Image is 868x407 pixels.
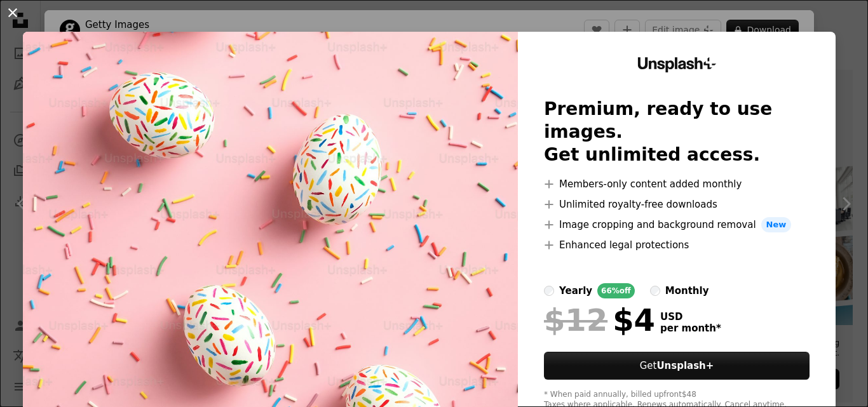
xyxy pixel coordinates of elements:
[544,217,810,232] li: Image cropping and background removal
[597,283,635,298] div: 66% off
[761,217,792,232] span: New
[656,360,714,371] strong: Unsplash+
[544,304,655,337] div: $4
[660,323,721,334] span: per month *
[544,304,607,337] span: $12
[559,283,592,298] div: yearly
[650,286,660,296] input: monthly
[544,197,810,212] li: Unlimited royalty-free downloads
[660,311,721,323] span: USD
[544,98,810,166] h2: Premium, ready to use images. Get unlimited access.
[544,177,810,192] li: Members-only content added monthly
[544,352,810,380] button: GetUnsplash+
[665,283,709,298] div: monthly
[544,237,810,253] li: Enhanced legal protections
[544,286,554,296] input: yearly66%off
